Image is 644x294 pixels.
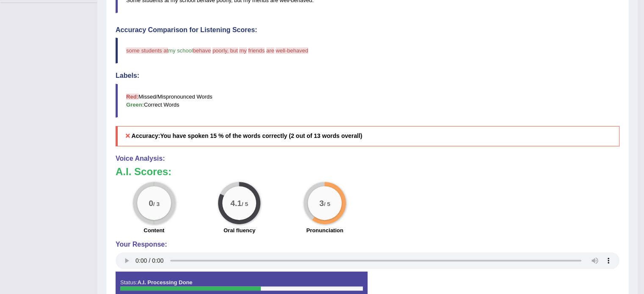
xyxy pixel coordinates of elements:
[168,47,193,54] span: my school
[242,201,248,207] small: / 5
[116,126,619,146] h5: Accuracy:
[276,47,308,54] span: well-behaved
[116,155,619,162] h4: Voice Analysis:
[266,47,274,54] span: are
[231,198,242,207] big: 4.1
[144,226,164,234] label: Content
[160,132,362,139] b: You have spoken 15 % of the words correctly (2 out of 13 words overall)
[213,47,238,54] span: poorly, but
[137,279,192,286] strong: A.I. Processing Done
[116,26,619,34] h4: Accuracy Comparison for Listening Scores:
[153,201,160,207] small: / 3
[248,47,265,54] span: friends
[193,47,211,54] span: behave
[224,226,255,234] label: Oral fluency
[126,47,168,54] span: some students at
[319,198,324,207] big: 3
[239,47,246,54] span: my
[116,241,619,248] h4: Your Response:
[324,201,330,207] small: / 5
[116,72,619,80] h4: Labels:
[126,102,144,108] b: Green:
[116,166,171,177] b: A.I. Scores:
[126,93,138,100] b: Red:
[149,198,153,207] big: 0
[306,226,343,234] label: Pronunciation
[116,84,619,118] blockquote: Missed/Mispronounced Words Correct Words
